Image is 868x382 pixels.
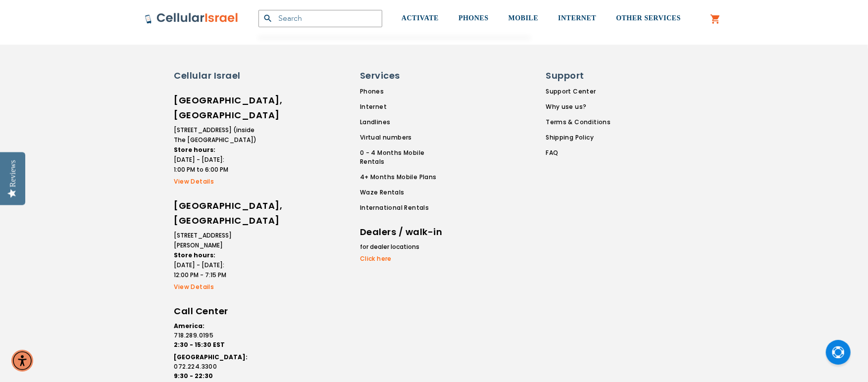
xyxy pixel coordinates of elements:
[174,177,258,186] a: View Details
[360,133,450,142] a: Virtual numbers
[174,353,248,361] strong: [GEOGRAPHIC_DATA]:
[558,14,596,22] span: INTERNET
[546,118,611,127] a: Terms & Conditions
[360,173,450,182] a: 4+ Months Mobile Plans
[360,254,444,263] a: Click here
[174,331,258,340] a: 718.289.0195
[145,12,239,24] img: Cellular Israel Logo
[360,69,444,82] h6: Services
[258,10,382,27] input: Search
[360,225,444,239] h6: Dealers / walk-in
[509,14,539,22] span: MOBILE
[174,362,258,371] a: 072.224.3300
[11,350,33,372] div: Accessibility Menu
[174,145,216,154] strong: Store hours:
[360,102,450,111] a: Internet
[360,118,450,127] a: Landlines
[174,125,258,175] li: [STREET_ADDRESS] (inside The [GEOGRAPHIC_DATA]) [DATE] - [DATE]: 1:00 PM to 6:00 PM
[174,304,258,319] h6: Call Center
[360,188,450,197] a: Waze Rentals
[459,14,489,22] span: PHONES
[616,14,681,22] span: OTHER SERVICES
[546,133,611,142] a: Shipping Policy
[174,322,205,330] strong: America:
[174,93,258,123] h6: [GEOGRAPHIC_DATA], [GEOGRAPHIC_DATA]
[402,14,439,22] span: ACTIVATE
[360,242,444,252] li: for dealer locations
[174,69,258,82] h6: Cellular Israel
[174,372,213,380] strong: 9:30 - 22:30
[174,251,216,259] strong: Store hours:
[360,148,450,166] a: 0 - 4 Months Mobile Rentals
[546,148,611,157] a: FAQ
[174,283,258,291] a: View Details
[174,340,225,349] strong: 2:30 - 15:30 EST
[546,69,605,82] h6: Support
[8,160,17,187] div: Reviews
[174,198,258,228] h6: [GEOGRAPHIC_DATA], [GEOGRAPHIC_DATA]
[360,203,450,212] a: International Rentals
[546,87,611,96] a: Support Center
[360,87,450,96] a: Phones
[174,231,258,280] li: [STREET_ADDRESS][PERSON_NAME] [DATE] - [DATE]: 12:00 PM - 7:15 PM
[546,102,611,111] a: Why use us?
